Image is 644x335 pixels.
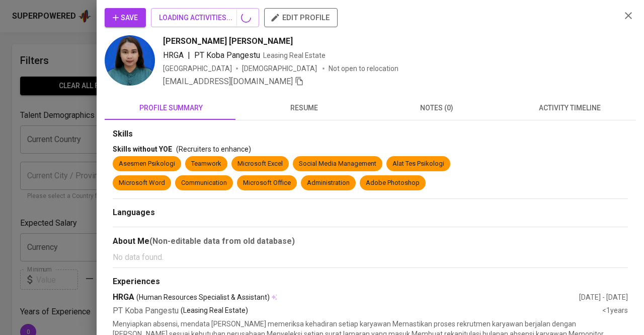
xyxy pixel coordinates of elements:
[136,292,270,302] span: (Human Resources Specialist & Assistant)
[113,276,628,288] div: Experiences
[113,251,628,263] p: No data found.
[119,178,165,188] div: Microsoft Word
[509,102,630,114] span: activity timeline
[151,8,259,27] button: LOADING ACTIVITIES...
[113,235,628,247] div: About Me
[119,159,175,169] div: Asesmen Psikologi
[113,128,628,140] div: Skills
[237,159,283,169] div: Microsoft Excel
[243,178,291,188] div: Microsoft Office
[272,11,330,24] span: edit profile
[159,12,251,24] span: LOADING ACTIVITIES...
[366,178,420,188] div: Adobe Photoshop
[194,50,260,60] span: PT Koba Pangestu
[113,12,138,24] span: Save
[602,305,628,317] div: <1 years
[392,159,444,169] div: Alat Tes Psikologi
[264,8,338,27] button: edit profile
[181,305,248,317] p: (Leasing Real Estate)
[376,102,497,114] span: notes (0)
[191,159,221,169] div: Teamwork
[113,292,579,303] div: HRGA
[163,77,293,86] span: [EMAIL_ADDRESS][DOMAIN_NAME]
[163,63,232,74] div: [GEOGRAPHIC_DATA]
[149,236,295,246] b: (Non-editable data from old database)
[329,63,398,74] p: Not open to relocation
[113,207,628,219] div: Languages
[244,102,364,114] span: resume
[113,305,602,317] div: PT Koba Pangestu
[113,145,172,153] span: Skills without YOE
[105,8,146,27] button: Save
[188,49,190,61] span: |
[176,145,251,153] span: (Recruiters to enhance)
[105,35,155,86] img: 55cfa4c83767facfa83431229bd74cb0.jpg
[579,292,628,302] div: [DATE] - [DATE]
[242,63,318,74] span: [DEMOGRAPHIC_DATA]
[163,35,293,47] span: [PERSON_NAME] [PERSON_NAME]
[181,178,227,188] div: Communication
[307,178,350,188] div: Administration
[111,102,231,114] span: profile summary
[163,50,184,60] span: HRGA
[299,159,376,169] div: Social Media Management
[264,13,338,21] a: edit profile
[263,51,326,59] span: Leasing Real Estate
